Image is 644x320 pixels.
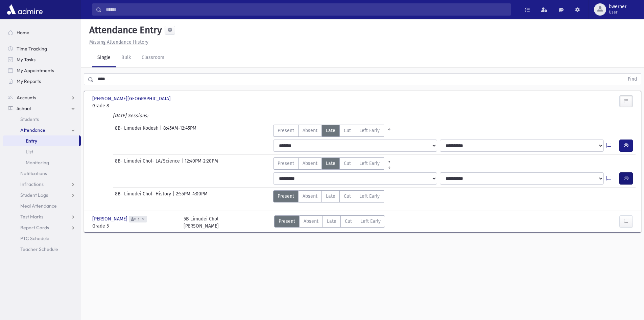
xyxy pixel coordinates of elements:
[345,218,352,225] span: Cut
[3,43,81,54] a: Time Tracking
[278,127,294,134] span: Present
[3,157,81,168] a: Monitoring
[20,192,48,198] span: Student Logs
[3,54,81,65] a: My Tasks
[87,24,162,36] h5: Attendance Entry
[3,190,81,200] a: Student Logs
[113,113,148,119] i: [DATE] Sessions:
[3,135,79,146] a: Entry
[3,179,81,190] a: Infractions
[344,193,351,200] span: Cut
[344,127,351,134] span: Cut
[116,48,136,67] a: Bulk
[181,157,185,170] span: |
[360,218,381,225] span: Left Early
[384,157,395,163] a: All Prior
[184,215,219,230] div: 5B Limudei Chol [PERSON_NAME]
[20,235,49,241] span: PTC Schedule
[3,114,81,125] a: Students
[359,160,380,167] span: Left Early
[20,181,44,187] span: Infractions
[185,157,218,170] span: 12:40PM-2:20PM
[92,102,177,109] span: Grade 8
[624,73,641,85] button: Find
[26,159,49,166] span: Monitoring
[609,4,626,9] span: bwerner
[326,193,335,200] span: Late
[115,157,181,170] span: 8B- Limudei Chol- LA/Science
[92,95,172,102] span: [PERSON_NAME][GEOGRAPHIC_DATA]
[17,57,35,63] span: My Tasks
[136,48,170,67] a: Classroom
[137,217,141,221] span: 1
[20,127,45,133] span: Attendance
[274,215,385,230] div: AttTypes
[92,48,116,67] a: Single
[304,218,318,225] span: Absent
[327,218,336,225] span: Late
[344,160,351,167] span: Cut
[20,225,49,231] span: Report Cards
[160,125,163,137] span: |
[3,200,81,211] a: Meal Attendance
[17,67,54,73] span: My Appointments
[20,170,47,176] span: Notifications
[17,105,31,111] span: School
[609,9,626,15] span: User
[384,163,395,168] a: All Later
[20,203,57,209] span: Meal Attendance
[278,193,294,200] span: Present
[3,244,81,255] a: Teacher Schedule
[279,218,295,225] span: Present
[5,3,44,16] img: AdmirePro
[326,127,335,134] span: Late
[3,65,81,76] a: My Appointments
[115,125,160,137] span: 8B- Limudei Kodesh
[3,233,81,244] a: PTC Schedule
[3,168,81,179] a: Notifications
[359,127,380,134] span: Left Early
[172,190,176,202] span: |
[3,27,81,38] a: Home
[273,157,395,170] div: AttTypes
[115,190,172,202] span: 8B- Limudei Chol- History
[17,94,36,101] span: Accounts
[3,92,81,103] a: Accounts
[3,211,81,222] a: Test Marks
[17,46,47,52] span: Time Tracking
[92,215,129,222] span: [PERSON_NAME]
[176,190,208,202] span: 2:55PM-4:00PM
[20,116,39,122] span: Students
[278,160,294,167] span: Present
[26,149,33,155] span: List
[20,246,58,252] span: Teacher Schedule
[303,160,317,167] span: Absent
[3,76,81,87] a: My Reports
[87,39,148,45] a: Missing Attendance History
[17,29,29,36] span: Home
[3,125,81,135] a: Attendance
[26,138,37,144] span: Entry
[273,190,384,202] div: AttTypes
[102,3,511,16] input: Search
[303,193,317,200] span: Absent
[359,193,380,200] span: Left Early
[92,222,177,230] span: Grade 5
[89,39,148,45] u: Missing Attendance History
[273,125,395,137] div: AttTypes
[163,125,196,137] span: 8:45AM-12:45PM
[3,103,81,114] a: School
[17,78,41,84] span: My Reports
[3,222,81,233] a: Report Cards
[3,146,81,157] a: List
[326,160,335,167] span: Late
[303,127,317,134] span: Absent
[20,214,43,220] span: Test Marks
